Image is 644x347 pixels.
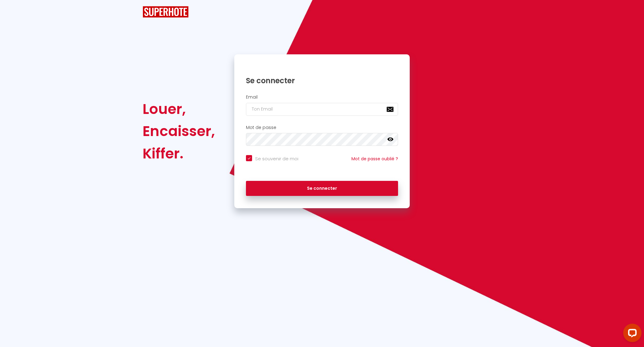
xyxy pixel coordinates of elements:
[246,76,398,85] h1: Se connecter
[143,142,215,165] div: Kiffer.
[618,321,644,347] iframe: LiveChat chat widget
[246,125,398,130] h2: Mot de passe
[143,120,215,142] div: Encaisser,
[143,6,189,18] img: SuperHote logo
[351,156,398,162] a: Mot de passe oublié ?
[246,95,398,100] h2: Email
[246,181,398,196] button: Se connecter
[143,98,215,120] div: Louer,
[246,103,398,116] input: Ton Email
